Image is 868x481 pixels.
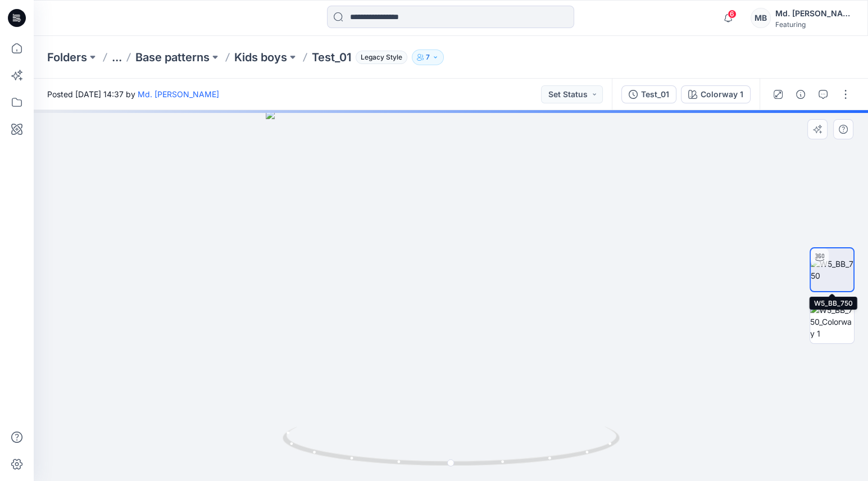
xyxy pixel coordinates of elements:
[47,49,87,65] a: Folders
[810,304,854,339] img: W5_BB_750_Colorway 1
[701,88,743,101] div: Colorway 1
[728,10,737,19] span: 6
[775,20,854,29] div: Featuring
[135,49,210,65] a: Base patterns
[356,51,407,64] span: Legacy Style
[112,49,122,65] button: ...
[426,51,430,63] p: 7
[351,49,407,65] button: Legacy Style
[751,8,771,28] div: MB
[775,7,854,20] div: Md. [PERSON_NAME]
[234,49,287,65] a: Kids boys
[811,258,853,282] img: W5_BB_750
[681,85,751,103] button: Colorway 1
[641,88,669,101] div: Test_01
[792,85,810,103] button: Details
[138,89,219,99] a: Md. [PERSON_NAME]
[312,49,351,65] p: Test_01
[412,49,444,65] button: 7
[47,88,219,100] span: Posted [DATE] 14:37 by
[621,85,676,103] button: Test_01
